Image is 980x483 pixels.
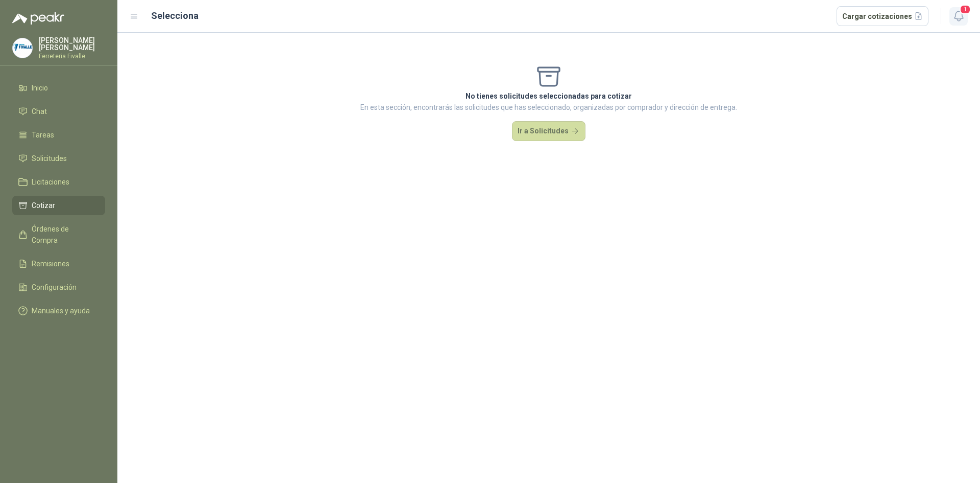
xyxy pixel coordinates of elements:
[32,305,90,316] span: Manuales y ayuda
[12,149,105,168] a: Solicitudes
[13,38,32,58] img: Company Logo
[12,102,105,121] a: Chat
[32,153,67,164] span: Solicitudes
[32,282,77,293] span: Configuración
[12,78,105,98] a: Inicio
[360,90,737,102] p: No tienes solicitudes seleccionadas para cotizar
[32,176,69,188] span: Licitaciones
[12,196,105,215] a: Cotizar
[512,121,585,142] button: Ir a Solicitudes
[12,12,64,25] img: Logo peakr
[12,254,105,273] a: Remisiones
[32,223,95,246] span: Órdenes de Compra
[960,5,971,14] span: 1
[151,9,199,23] h2: Selecciona
[39,37,105,51] p: [PERSON_NAME] [PERSON_NAME]
[12,278,105,297] a: Configuración
[837,6,929,27] button: Cargar cotizaciones
[12,172,105,192] a: Licitaciones
[32,106,47,117] span: Chat
[12,219,105,250] a: Órdenes de Compra
[32,82,48,94] span: Inicio
[32,129,54,141] span: Tareas
[32,200,55,211] span: Cotizar
[12,125,105,145] a: Tareas
[360,102,737,113] p: En esta sección, encontrarás las solicitudes que has seleccionado, organizadas por comprador y di...
[949,7,968,26] button: 1
[32,258,69,269] span: Remisiones
[39,53,105,59] p: Ferreteria Fivalle
[12,301,105,320] a: Manuales y ayuda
